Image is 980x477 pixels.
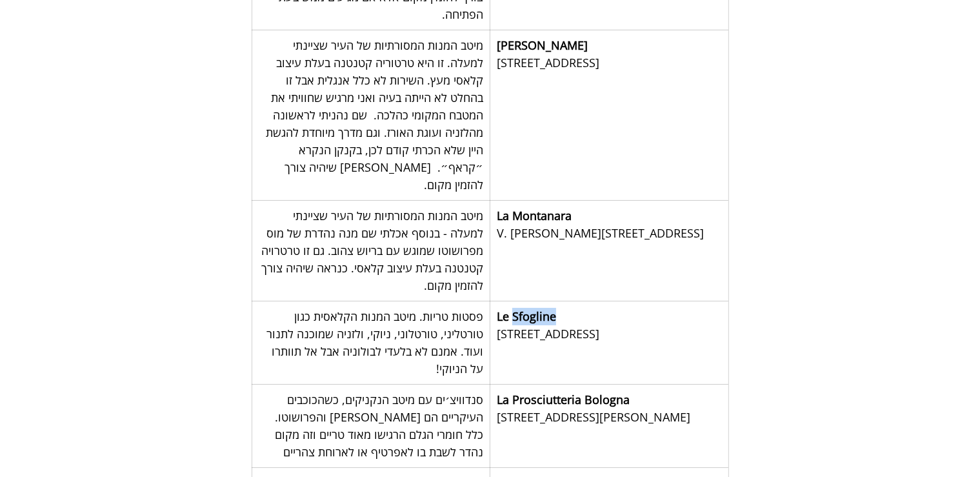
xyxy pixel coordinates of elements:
span: Le Sfogline [497,309,556,324]
span: La Montanara [497,208,572,223]
span: [STREET_ADDRESS][PERSON_NAME] [497,409,690,425]
span: La Prosciutteria Bologna [497,392,630,407]
span: [STREET_ADDRESS] [497,326,599,341]
span: [PERSON_NAME] [497,37,588,53]
span: מיטב המנות המסורתיות של העיר שציינתי למעלה - בנוסף אכלתי שם מנה נהדרת של מוס מפרושוטו שמוגש עם בר... [258,208,483,293]
span: V. [PERSON_NAME][STREET_ADDRESS] [497,225,704,241]
span: מיטב המנות המסורתיות של העיר שציינתי למעלה. זו היא טרטוריה קטנטנה בעלת עיצוב קלאסי מעץ. השירות לא... [263,37,483,192]
span: [STREET_ADDRESS] [497,55,599,70]
span: סנדוויצ׳ים עם מיטב הנקניקים, כשהכוכבים העיקריים הם [PERSON_NAME] והפרושוטו. כלל חומרי הגלם הרגישו... [272,392,483,460]
span: פסטות טריות. מיטב המנות הקלאסית כגון טורטליני, טורטלוני, ניוקי, ולזניה שמוכנה לתנור ועוד. אמנם לא... [263,309,483,376]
